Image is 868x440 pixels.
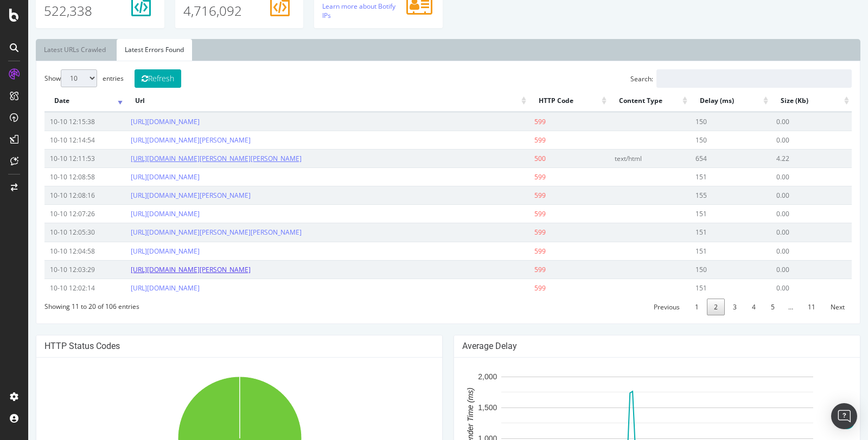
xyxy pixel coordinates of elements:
td: 10-10 12:04:58 [16,242,97,260]
td: 10-10 12:07:26 [16,204,97,223]
td: 150 [662,260,743,279]
span: 599 [506,265,518,274]
span: … [754,302,771,312]
span: 599 [506,117,518,126]
a: 2 [679,299,697,315]
td: 10-10 12:08:16 [16,186,97,204]
td: 10-10 12:02:14 [16,279,97,297]
td: 151 [662,223,743,241]
td: 654 [662,149,743,167]
td: 150 [662,131,743,149]
td: 10-10 12:03:29 [16,260,97,279]
button: Refresh [106,69,153,88]
td: 155 [662,186,743,204]
td: 151 [662,204,743,223]
span: 500 [506,154,518,163]
a: Previous [618,299,659,315]
a: 11 [773,299,794,315]
td: 0.00 [743,260,824,279]
td: 151 [662,242,743,260]
span: 599 [506,283,518,293]
text: 2,000 [450,373,469,381]
p: 4,716,092 [155,2,267,20]
a: 5 [736,299,754,315]
th: Date: activate to sort column ascending [16,90,97,112]
p: 522,338 [16,2,128,20]
span: 599 [506,172,518,182]
td: 0.00 [743,131,824,149]
a: [URL][DOMAIN_NAME] [103,117,171,126]
a: Latest Errors Found [88,39,164,61]
input: Search: [628,69,824,88]
a: [URL][DOMAIN_NAME][PERSON_NAME][PERSON_NAME] [103,154,273,163]
a: Learn more about Botify IPs [294,2,367,20]
text: 1,500 [450,403,469,412]
td: 0.00 [743,112,824,131]
td: 0.00 [743,204,824,223]
td: 4.22 [743,149,824,167]
span: 599 [506,135,518,145]
a: 4 [717,299,735,315]
a: [URL][DOMAIN_NAME] [103,172,171,182]
div: Showing 11 to 20 of 106 entries [16,297,111,311]
a: [URL][DOMAIN_NAME][PERSON_NAME] [103,135,222,145]
div: Open Intercom Messenger [831,403,857,429]
td: 151 [662,167,743,186]
th: Delay (ms): activate to sort column ascending [662,90,743,112]
td: 0.00 [743,223,824,241]
a: [URL][DOMAIN_NAME][PERSON_NAME][PERSON_NAME] [103,228,273,237]
a: [URL][DOMAIN_NAME] [103,209,171,218]
td: 0.00 [743,242,824,260]
span: 599 [506,191,518,200]
td: 10-10 12:15:38 [16,112,97,131]
a: [URL][DOMAIN_NAME] [103,247,171,256]
a: [URL][DOMAIN_NAME][PERSON_NAME] [103,265,222,274]
span: 599 [506,209,518,218]
th: Content Type: activate to sort column ascending [581,90,662,112]
td: 150 [662,112,743,131]
span: 599 [506,228,518,237]
td: 10-10 12:05:30 [16,223,97,241]
select: Showentries [33,69,69,87]
a: [URL][DOMAIN_NAME] [103,283,171,293]
th: Size (Kb): activate to sort column ascending [743,90,824,112]
td: 0.00 [743,279,824,297]
td: 151 [662,279,743,297]
th: Url: activate to sort column ascending [97,90,501,112]
a: Next [795,299,824,315]
a: 1 [660,299,678,315]
a: Latest URLs Crawled [8,39,86,61]
td: 10-10 12:14:54 [16,131,97,149]
td: 10-10 12:08:58 [16,167,97,186]
span: 599 [506,247,518,256]
label: Show entries [16,69,95,87]
th: HTTP Code: activate to sort column ascending [501,90,582,112]
td: 10-10 12:11:53 [16,149,97,167]
h4: HTTP Status Codes [16,341,406,352]
h4: Average Delay [434,341,824,352]
td: 0.00 [743,167,824,186]
td: 0.00 [743,186,824,204]
label: Search: [602,69,824,88]
td: text/html [581,149,662,167]
a: 3 [698,299,716,315]
a: [URL][DOMAIN_NAME][PERSON_NAME] [103,191,222,200]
